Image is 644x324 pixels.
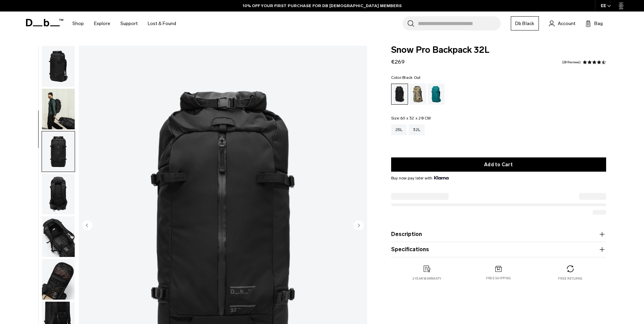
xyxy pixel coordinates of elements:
img: Snow Pro Backpack 32L Black Out [42,259,75,300]
img: Snow Pro Backpack 32L Black Out [42,89,75,129]
span: Black Out [402,75,421,80]
img: Snow Pro Backpack 32L Black Out [42,174,75,214]
span: 60 x 32 x 28 CM [400,116,431,121]
span: €269 [391,59,405,65]
button: Bag [586,19,603,27]
span: Bag [594,20,603,27]
a: Db Black [511,16,539,30]
p: 2 year warranty [412,276,442,281]
button: Snow Pro Backpack 32L Black Out [42,46,75,87]
button: Next slide [354,220,364,232]
a: Account [549,19,575,27]
a: Support [120,12,138,36]
span: Account [558,20,575,27]
legend: Color: [391,75,421,80]
button: Previous slide [82,220,92,232]
button: Snow Pro Backpack 32L Black Out [42,88,75,130]
img: {"height" => 20, "alt" => "Klarna"} [434,176,449,179]
a: Lost & Found [148,12,176,36]
button: Snow Pro Backpack 32L Black Out [42,173,75,215]
a: 25L [391,124,407,135]
button: Snow Pro Backpack 32L Black Out [42,259,75,300]
a: Db x Beyond Medals [409,84,426,105]
p: Free shipping [486,276,511,281]
p: Free returns [558,276,582,281]
a: 32L [409,124,425,135]
a: Midnight Teal [428,84,445,105]
a: 10% OFF YOUR FIRST PURCHASE FOR DB [DEMOGRAPHIC_DATA] MEMBERS [243,3,402,9]
a: 28 reviews [562,61,581,64]
img: Snow Pro Backpack 32L Black Out [42,216,75,257]
span: Snow Pro Backpack 32L [391,46,606,55]
button: Specifications [391,245,606,254]
button: Snow Pro Backpack 32L Black Out [42,216,75,257]
img: Snow Pro Backpack 32L Black Out [42,46,75,87]
button: Add to Cart [391,157,606,172]
a: Black Out [391,84,408,105]
img: Snow Pro Backpack 32L Black Out [42,131,75,172]
nav: Main Navigation [67,12,181,36]
legend: Size: [391,116,431,120]
button: Snow Pro Backpack 32L Black Out [42,131,75,172]
a: Explore [94,12,110,36]
span: Buy now pay later with [391,175,449,181]
a: Shop [72,12,84,36]
button: Description [391,230,606,238]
